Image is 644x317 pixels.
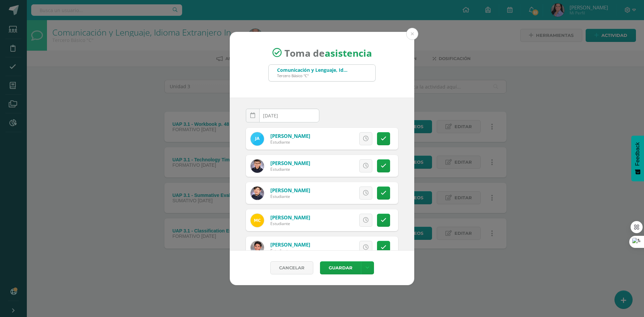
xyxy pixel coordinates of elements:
[284,46,372,59] span: Toma de
[635,142,641,166] span: Feedback
[325,46,372,59] strong: asistencia
[270,261,313,274] a: Cancelar
[270,241,310,248] a: [PERSON_NAME]
[246,109,319,122] input: Fecha de Inasistencia
[251,241,264,254] img: 95369bc7bd3f4f55accce178d59eb854.png
[631,136,644,181] button: Feedback - Mostrar encuesta
[277,67,347,73] div: Comunicación y Lenguaje, Idioma Extranjero Inglés
[251,159,264,173] img: 6deb8c30f6ebc9d9576d1e0602b65c31.png
[270,139,310,145] div: Estudiante
[270,166,310,172] div: Estudiante
[270,160,310,166] a: [PERSON_NAME]
[320,261,361,274] button: Guardar
[270,133,310,139] a: [PERSON_NAME]
[251,132,264,146] img: 9c2a1cb545ca95c043d36e1862b42b6d.png
[270,214,310,221] a: [PERSON_NAME]
[270,221,310,226] div: Estudiante
[277,73,347,78] div: Tercero Básico "C"
[269,65,375,81] input: Busca un grado o sección aquí...
[406,28,418,40] button: Close (Esc)
[270,187,310,194] a: [PERSON_NAME]
[251,187,264,200] img: 02b67f6910ad2e5a8e49c517a430f3aa.png
[270,194,310,199] div: Estudiante
[251,214,264,227] img: a11fb8fd0e7be23c15d8b0c3c0a4fd91.png
[270,248,310,254] div: Estudiante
